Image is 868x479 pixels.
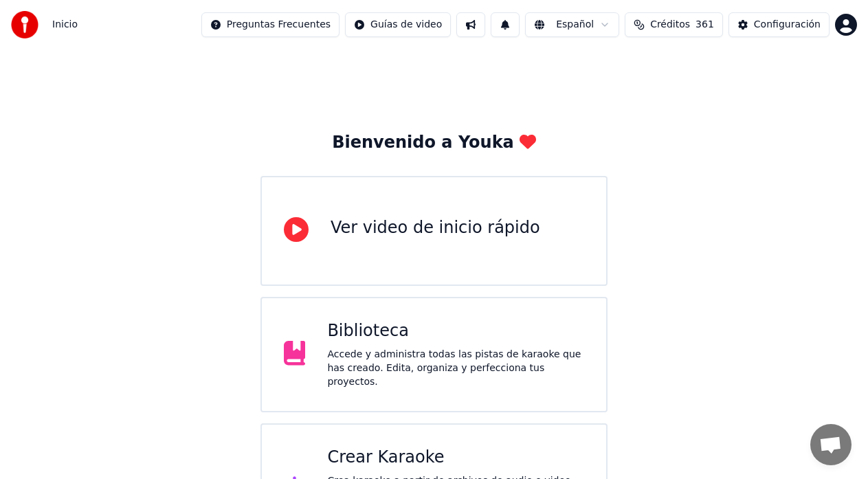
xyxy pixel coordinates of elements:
[625,12,723,37] button: Créditos361
[11,11,38,38] img: youka
[754,18,821,32] div: Configuración
[327,447,584,469] div: Crear Karaoke
[810,424,852,465] div: Chat abierto
[327,348,584,389] div: Accede y administra todas las pistas de karaoke que has creado. Edita, organiza y perfecciona tus...
[650,18,690,32] span: Créditos
[332,132,536,154] div: Bienvenido a Youka
[201,12,340,37] button: Preguntas Frecuentes
[345,12,451,37] button: Guías de video
[52,18,78,32] span: Inicio
[331,217,540,239] div: Ver video de inicio rápido
[728,12,830,37] button: Configuración
[327,320,584,342] div: Biblioteca
[52,18,78,32] nav: breadcrumb
[695,18,714,32] span: 361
